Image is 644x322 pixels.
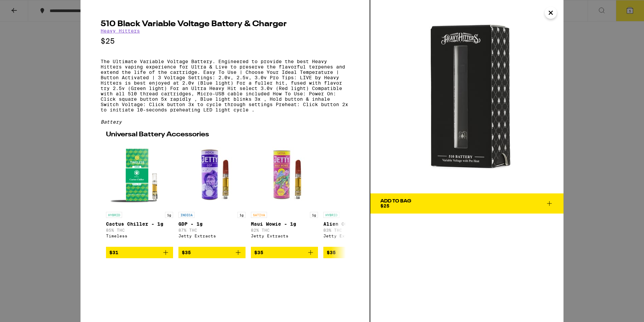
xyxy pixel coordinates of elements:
[178,141,246,247] a: Open page for GDP - 1g from Jetty Extracts
[254,250,263,255] span: $35
[251,221,318,227] p: Maui Wowie - 1g
[101,20,350,28] h2: 510 Black Variable Voltage Battery & Charger
[251,141,318,209] img: Jetty Extracts - Maui Wowie - 1g
[109,250,118,255] span: $31
[106,247,173,258] button: Add to bag
[323,212,339,218] p: HYBRID
[165,212,173,218] p: 1g
[178,212,195,218] p: INDICA
[251,247,318,258] button: Add to bag
[545,7,557,19] button: Close
[178,141,246,209] img: Jetty Extracts - GDP - 1g
[106,212,122,218] p: HYBRID
[182,250,191,255] span: $35
[106,141,173,247] a: Open page for Cactus Chiller - 1g from Timeless
[310,212,318,218] p: 1g
[323,228,390,232] p: 83% THC
[327,250,336,255] span: $35
[178,228,246,232] p: 87% THC
[4,5,48,10] span: Hi. Need any help?
[106,131,344,138] h2: Universal Battery Accessories
[380,203,389,209] span: $25
[251,141,318,247] a: Open page for Maui Wowie - 1g from Jetty Extracts
[380,199,411,203] div: Add To Bag
[101,37,350,45] p: $25
[178,221,246,227] p: GDP - 1g
[370,193,563,214] button: Add To Bag$25
[178,247,246,258] button: Add to bag
[323,234,390,238] div: Jetty Extracts
[251,228,318,232] p: 82% THC
[237,212,246,218] p: 1g
[323,221,390,227] p: Alien OG - 1g
[251,212,267,218] p: SATIVA
[106,221,173,227] p: Cactus Chiller - 1g
[106,234,173,238] div: Timeless
[323,247,390,258] button: Add to bag
[178,234,246,238] div: Jetty Extracts
[101,119,350,125] div: Battery
[101,59,350,112] p: The Ultimate Variable Voltage Battery. Engineered to provide the best Heavy Hitters vaping experi...
[251,234,318,238] div: Jetty Extracts
[323,141,390,247] a: Open page for Alien OG - 1g from Jetty Extracts
[101,28,140,34] a: Heavy Hitters
[106,228,173,232] p: 85% THC
[323,141,390,209] img: Jetty Extracts - Alien OG - 1g
[106,141,173,209] img: Timeless - Cactus Chiller - 1g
